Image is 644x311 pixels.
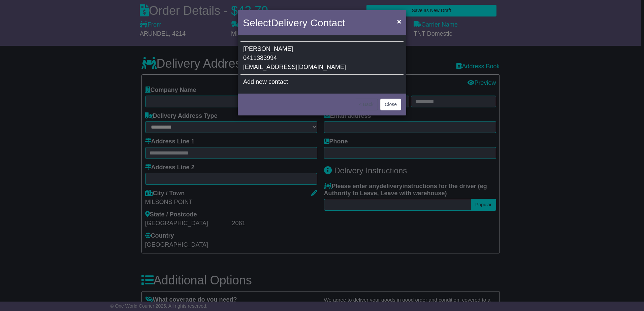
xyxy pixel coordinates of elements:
[243,55,277,61] span: 0411383994
[243,64,346,70] span: [EMAIL_ADDRESS][DOMAIN_NAME]
[243,78,288,85] span: Add new contact
[394,14,405,28] button: Close
[243,15,345,30] h4: Select
[310,17,345,28] span: Contact
[271,17,307,28] span: Delivery
[243,45,293,52] span: [PERSON_NAME]
[380,99,401,110] button: Close
[355,99,378,110] button: < Back
[397,18,401,25] span: ×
